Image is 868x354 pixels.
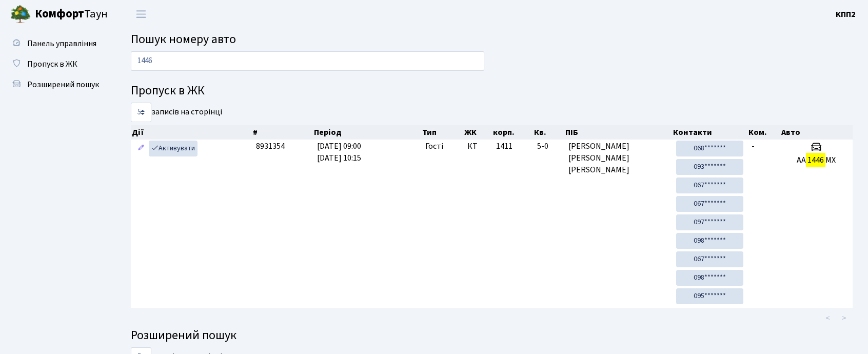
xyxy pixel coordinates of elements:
[252,125,313,140] th: #
[256,141,285,152] span: 8931354
[496,141,512,152] span: 1411
[533,125,564,140] th: Кв.
[5,33,108,54] a: Панель управління
[806,153,825,167] mark: 1446
[836,9,856,20] b: КПП2
[131,103,151,122] select: записів на сторінці
[35,6,108,23] span: Таун
[128,6,154,23] button: Переключити навігацію
[784,155,849,165] h5: АА МХ
[836,8,856,21] a: КПП2
[467,141,488,152] span: КТ
[747,125,780,140] th: Ком.
[131,30,236,48] span: Пошук номеру авто
[568,141,668,176] span: [PERSON_NAME] [PERSON_NAME] [PERSON_NAME]
[313,125,421,140] th: Період
[149,141,198,156] a: Активувати
[135,141,147,156] a: Редагувати
[5,54,108,74] a: Пропуск в ЖК
[425,141,443,152] span: Гості
[131,84,853,99] h4: Пропуск в ЖК
[27,38,96,49] span: Панель управління
[35,6,84,22] b: Комфорт
[421,125,463,140] th: Тип
[780,125,853,140] th: Авто
[317,141,361,164] span: [DATE] 09:00 [DATE] 10:15
[131,125,252,140] th: Дії
[672,125,747,140] th: Контакти
[131,51,484,71] input: Пошук
[463,125,492,140] th: ЖК
[27,79,99,90] span: Розширений пошук
[131,328,853,343] h4: Розширений пошук
[564,125,672,140] th: ПІБ
[492,125,533,140] th: корп.
[10,4,31,25] img: logo.png
[27,58,77,70] span: Пропуск в ЖК
[131,103,222,122] label: записів на сторінці
[5,74,108,95] a: Розширений пошук
[752,141,755,152] span: -
[537,141,560,152] span: 5-0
